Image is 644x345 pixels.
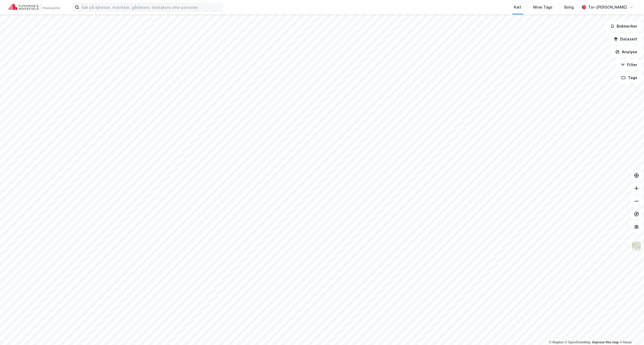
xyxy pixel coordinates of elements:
[609,34,642,44] button: Datasett
[616,59,642,70] button: Filter
[514,4,521,10] div: Kart
[631,241,642,251] img: Z
[533,4,552,10] div: Mine Tags
[592,340,619,344] a: Improve this map
[564,4,574,10] div: Bolig
[617,319,644,345] div: Kontrollprogram for chat
[606,21,642,32] button: Bokmerker
[617,72,642,83] button: Tags
[611,47,642,57] button: Analyse
[79,3,222,11] input: Søk på adresse, matrikkel, gårdeiere, leietakere eller personer
[617,319,644,345] iframe: Chat Widget
[565,340,591,344] a: OpenStreetMap
[549,340,564,344] a: Mapbox
[9,3,60,11] img: cushman-wakefield-realkapital-logo.202ea83816669bd177139c58696a8fa1.svg
[588,4,627,10] div: Tor-[PERSON_NAME]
